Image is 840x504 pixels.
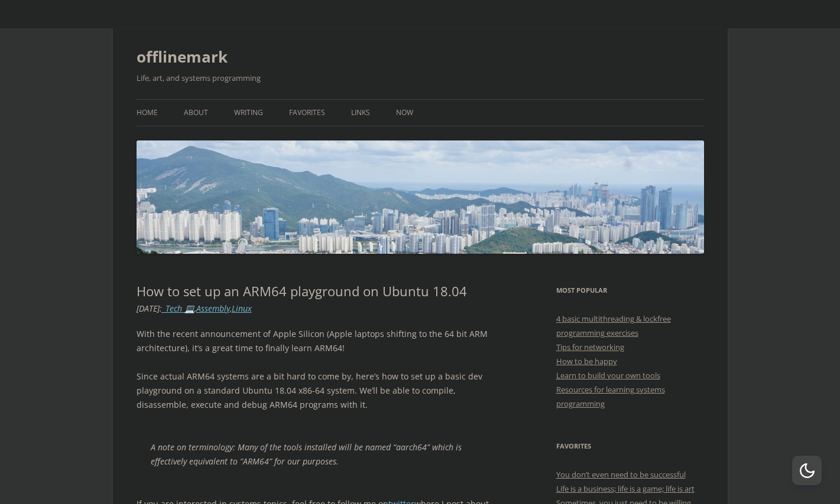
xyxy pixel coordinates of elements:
h2: Life, art, and systems programming [137,71,704,85]
p: A note on terminology: Many of the tools installed will be named “aarch64” which is effectively e... [151,440,492,469]
a: Favorites [289,100,325,126]
a: About [184,100,208,126]
a: Home [137,100,158,126]
p: Since actual ARM64 systems are a bit hard to come by, here’s how to set up a basic dev playground... [137,369,506,412]
p: With the recent announcement of Apple Silicon (Apple laptops shifting to the 64 bit ARM architect... [137,327,506,355]
a: Writing [234,100,263,126]
a: Life is a business; life is a game; life is art [556,483,695,494]
a: 4 basic multithreading & lockfree programming exercises [556,313,671,338]
a: How to be happy [556,356,617,366]
img: offlinemark [137,140,704,253]
a: offlinemark [137,42,228,71]
a: Learn to build your own tools [556,370,660,381]
a: _Tech 💻 [162,303,194,314]
a: Links [351,100,370,126]
i: : , , [137,303,252,314]
a: Assembly [196,303,230,314]
h3: Favorites [556,439,704,453]
h3: Most Popular [556,283,704,297]
a: Now [396,100,413,126]
a: Tips for networking [556,342,624,352]
a: Linux [232,303,252,314]
a: Resources for learning systems programming [556,384,665,409]
h1: How to set up an ARM64 playground on Ubuntu 18.04 [137,283,506,299]
time: [DATE] [137,303,160,314]
a: You don’t even need to be successful [556,469,686,480]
